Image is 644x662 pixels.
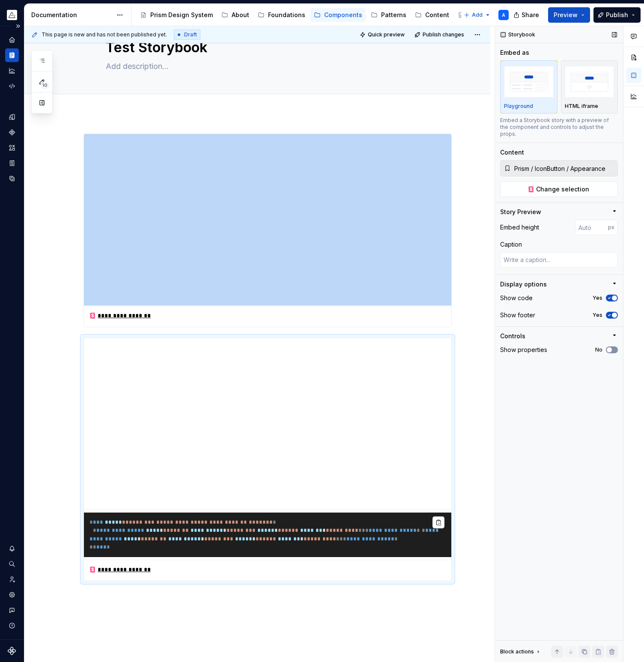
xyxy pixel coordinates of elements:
[461,9,493,21] button: Add
[500,294,533,302] div: Show code
[593,295,602,301] label: Yes
[454,8,504,22] a: Contact Us
[254,8,309,22] a: Foundations
[5,573,19,586] a: Invite team
[368,31,405,38] span: Quick preview
[565,66,614,97] img: placeholder
[500,208,618,216] button: Story Preview
[5,141,19,155] a: Assets
[500,311,535,319] div: Show footer
[472,12,483,18] span: Add
[5,125,19,139] a: Components
[500,48,529,57] div: Embed as
[500,60,558,113] button: placeholderPlayground
[500,346,547,354] div: Show properties
[324,11,362,19] div: Components
[381,11,406,19] div: Patterns
[561,60,618,113] button: placeholderHTML iframe
[500,280,547,289] div: Display options
[504,103,533,110] p: Playground
[137,6,459,24] div: Page tree
[500,148,524,157] div: Content
[232,11,249,19] div: About
[5,603,19,617] button: Contact support
[500,646,542,658] div: Block actions
[5,172,19,185] a: Data sources
[500,223,539,232] div: Embed height
[500,182,618,197] button: Change selection
[411,8,453,22] a: Content
[500,117,618,137] div: Embed a Storybook story with a preview of the component and controls to adjust the props.
[565,103,598,110] p: HTML iframe
[500,208,541,216] div: Story Preview
[500,332,525,340] div: Controls
[593,7,641,23] button: Publish
[218,8,253,22] a: About
[137,8,216,22] a: Prism Design System
[5,79,19,93] a: Code automation
[500,332,618,340] button: Controls
[536,185,589,194] span: Change selection
[595,346,602,353] label: No
[425,11,449,19] div: Content
[509,7,545,23] button: Share
[8,647,16,655] svg: Supernova Logo
[575,220,608,235] input: Auto
[500,648,534,655] div: Block actions
[5,542,19,555] button: Notifications
[41,82,49,89] span: 10
[5,156,19,170] a: Storybook stories
[5,48,19,62] a: Documentation
[500,240,522,249] div: Caption
[423,31,464,38] span: Publish changes
[357,29,408,41] button: Quick preview
[412,29,468,41] button: Publish changes
[367,8,410,22] a: Patterns
[42,31,167,38] span: This page is new and has not been published yet.
[608,224,614,231] p: px
[104,37,428,58] textarea: Test Storybook
[184,31,197,38] span: Draft
[31,11,112,19] div: Documentation
[522,11,539,19] span: Share
[554,11,578,19] span: Preview
[5,557,19,571] button: Search ⌘K
[548,7,590,23] button: Preview
[502,12,505,18] div: A
[268,11,305,19] div: Foundations
[593,312,602,319] label: Yes
[5,33,19,47] a: Home
[5,64,19,78] a: Analytics
[12,20,24,32] button: Expand sidebar
[150,11,213,19] div: Prism Design System
[500,280,618,289] button: Display options
[606,11,628,19] span: Publish
[7,10,17,20] img: 933d721a-f27f-49e1-b294-5bdbb476d662.png
[310,8,366,22] a: Components
[5,110,19,124] a: Design tokens
[5,588,19,602] a: Settings
[504,66,554,97] img: placeholder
